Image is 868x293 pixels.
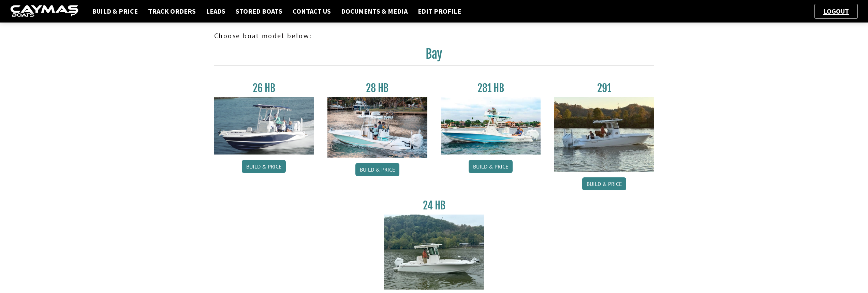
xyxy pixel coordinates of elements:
[469,160,513,173] a: Build & Price
[384,199,484,212] h3: 24 HB
[203,7,229,16] a: Leads
[214,82,314,94] h3: 26 HB
[414,7,465,16] a: Edit Profile
[338,7,411,16] a: Documents & Media
[441,97,541,155] img: 28-hb-twin.jpg
[582,177,626,190] a: Build & Price
[214,46,654,65] h2: Bay
[441,82,541,94] h3: 281 HB
[554,97,654,172] img: 291_Thumbnail.jpg
[327,97,427,158] img: 28_hb_thumbnail_for_caymas_connect.jpg
[214,31,654,41] p: Choose boat model below:
[820,7,852,15] a: Logout
[242,160,286,173] a: Build & Price
[554,82,654,94] h3: 291
[214,97,314,155] img: 26_new_photo_resized.jpg
[355,163,399,176] a: Build & Price
[327,82,427,94] h3: 28 HB
[384,215,484,289] img: 24_HB_thumbnail.jpg
[289,7,334,16] a: Contact Us
[89,7,141,16] a: Build & Price
[232,7,286,16] a: Stored Boats
[10,5,78,18] img: caymas-dealer-connect-2ed40d3bc7270c1d8d7ffb4b79bf05adc795679939227970def78ec6f6c03838.gif
[145,7,199,16] a: Track Orders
